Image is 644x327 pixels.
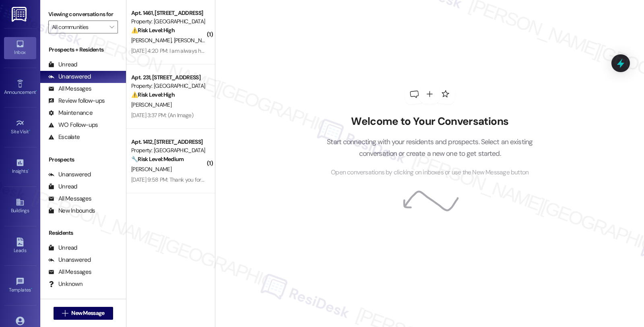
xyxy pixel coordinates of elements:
div: Maintenance [48,109,93,117]
span: [PERSON_NAME] [131,166,171,173]
strong: ⚠️ Risk Level: High [131,91,175,98]
div: Residents [40,229,126,237]
div: All Messages [48,85,91,93]
div: Unknown [48,280,83,288]
div: Review follow-ups [48,97,105,105]
a: Buildings [4,195,36,217]
div: Apt. 1461, [STREET_ADDRESS] [131,9,206,17]
div: Unanswered [48,170,91,179]
span: • [31,286,32,292]
span: • [28,167,29,173]
label: Viewing conversations for [48,8,118,21]
div: [DATE] 9:58 PM: Thank you for your message. Our offices are currently closed, but we will contact... [131,176,619,183]
div: All Messages [48,268,91,276]
span: Open conversations by clicking on inboxes or use the New Message button [331,168,528,178]
div: Unanswered [48,72,91,81]
div: Prospects + Residents [40,46,126,54]
img: ResiDesk Logo [12,7,28,22]
div: Prospects [40,155,126,164]
span: • [36,88,37,94]
i:  [62,310,68,317]
div: Unread [48,60,77,69]
div: WO Follow-ups [48,121,98,129]
div: All Messages [48,195,91,203]
div: New Inbounds [48,207,95,215]
h2: Welcome to Your Conversations [315,115,545,128]
a: Inbox [4,37,36,59]
span: • [29,128,30,133]
div: Property: [GEOGRAPHIC_DATA] [131,82,206,90]
span: New Message [71,309,104,317]
div: Unread [48,182,77,191]
a: Site Visit • [4,116,36,138]
span: [PERSON_NAME] [174,37,214,44]
div: Property: [GEOGRAPHIC_DATA] [131,146,206,155]
div: Apt. 231, [STREET_ADDRESS] [131,73,206,82]
input: All communities [52,21,105,33]
span: [PERSON_NAME] [131,101,171,108]
strong: 🔧 Risk Level: Medium [131,155,184,163]
div: Unanswered [48,256,91,264]
div: Property: [GEOGRAPHIC_DATA] [131,17,206,26]
div: [DATE] 4:20 PM: I am always home but yes. And yes 1 cat [131,47,263,54]
a: Templates • [4,275,36,296]
a: Leads [4,235,36,257]
div: [DATE] 3:37 PM: (An Image) [131,112,193,119]
a: Insights • [4,156,36,178]
p: Start connecting with your residents and prospects. Select an existing conversation or create a n... [315,136,545,159]
i:  [109,24,114,30]
strong: ⚠️ Risk Level: High [131,27,175,34]
div: Apt. 1412, [STREET_ADDRESS] [131,138,206,146]
div: Unread [48,244,77,252]
button: New Message [54,307,113,320]
div: Escalate [48,133,80,141]
span: [PERSON_NAME] [131,37,174,44]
